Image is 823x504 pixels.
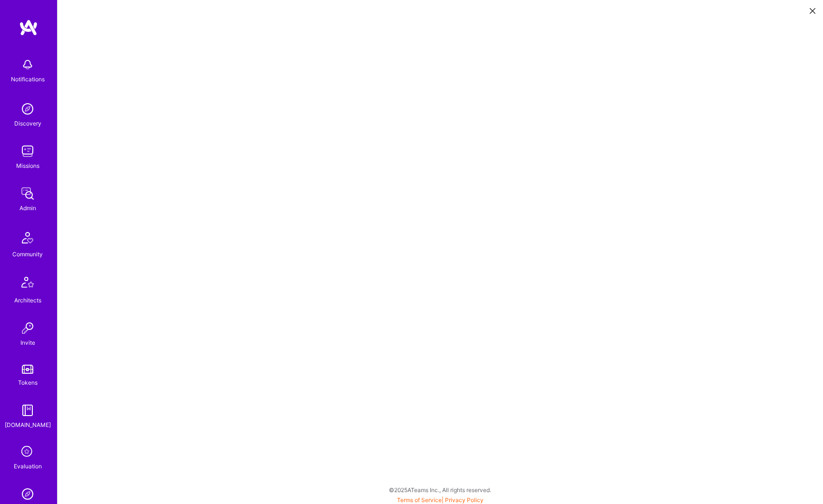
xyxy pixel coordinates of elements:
img: teamwork [18,142,37,161]
div: Evaluation [14,461,42,471]
img: logo [19,19,38,36]
div: Notifications [11,74,45,84]
div: Architects [14,295,41,305]
i: icon SelectionTeam [19,443,37,461]
img: Architects [16,272,39,295]
img: Admin Search [18,485,37,504]
div: Community [12,249,43,259]
div: Tokens [18,378,38,388]
div: Discovery [14,118,41,128]
div: Missions [16,161,39,171]
i: icon Close [810,8,815,14]
img: Invite [18,319,37,338]
div: [DOMAIN_NAME] [5,420,51,430]
img: Community [16,226,39,249]
img: bell [18,55,37,74]
div: Admin [19,203,36,213]
img: tokens [22,365,33,374]
div: Invite [20,338,35,348]
img: admin teamwork [18,184,37,203]
img: guide book [18,401,37,420]
img: discovery [18,99,37,118]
